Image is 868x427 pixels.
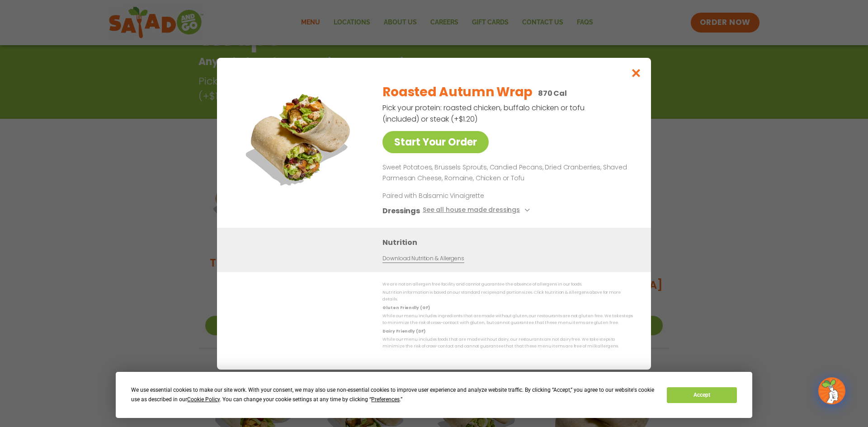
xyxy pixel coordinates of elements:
strong: Gluten Friendly (GF) [382,305,429,310]
img: Featured product photo for Roasted Autumn Wrap [237,76,364,202]
p: Nutrition information is based on our standard recipes and portion sizes. Click Nutrition & Aller... [382,289,633,303]
h3: Nutrition [382,236,637,248]
div: We use essential cookies to make our site work. With your consent, we may also use non-essential ... [131,385,656,404]
p: While our menu includes foods that are made without dairy, our restaurants are not dairy free. We... [382,336,633,350]
p: 870 Cal [538,88,567,99]
p: While our menu includes ingredients that are made without gluten, our restaurants are not gluten ... [382,313,633,327]
div: Cookie Consent Prompt [116,372,752,418]
button: Close modal [622,58,651,88]
button: Accept [667,387,736,403]
p: We are not an allergen free facility and cannot guarantee the absence of allergens in our foods. [382,281,633,288]
h2: Roasted Autumn Wrap [382,83,533,102]
p: Sweet Potatoes, Brussels Sprouts, Candied Pecans, Dried Cranberries, Shaved Parmesan Cheese, Roma... [382,162,629,184]
a: Download Nutrition & Allergens [382,254,464,263]
span: Cookie Policy [187,396,220,403]
p: Pick your protein: roasted chicken, buffalo chicken or tofu (included) or steak (+$1.20) [382,102,586,125]
a: Start Your Order [382,131,489,153]
h3: Dressings [382,205,420,216]
p: Paired with Balsamic Vinaigrette [382,191,550,200]
strong: Dairy Friendly (DF) [382,328,425,333]
span: Preferences [371,396,400,403]
button: See all house made dressings [423,205,533,216]
img: wpChatIcon [819,378,844,404]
